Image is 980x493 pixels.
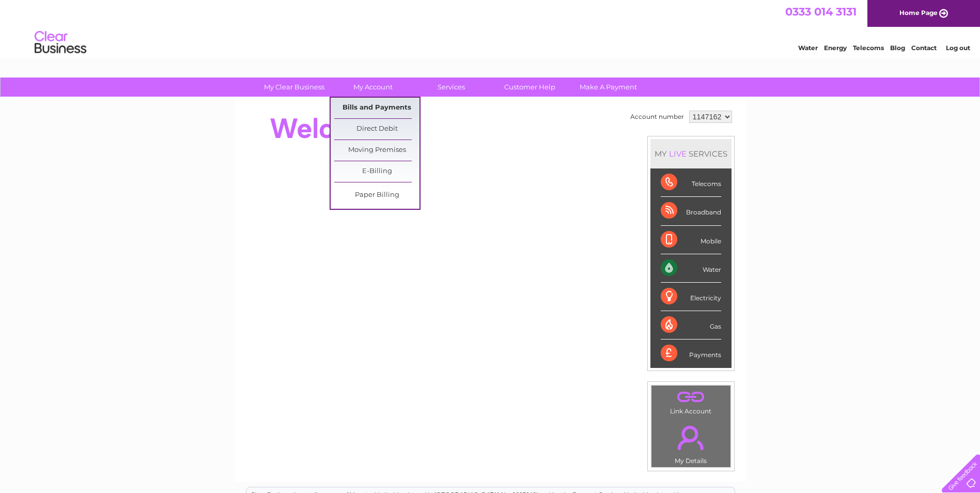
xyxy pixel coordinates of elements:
[661,197,721,225] div: Broadband
[654,420,728,456] a: .
[911,44,937,52] a: Contact
[853,44,884,52] a: Telecoms
[890,44,905,52] a: Blog
[667,149,689,159] div: LIVE
[798,44,818,52] a: Water
[661,226,721,254] div: Mobile
[651,385,731,418] td: Link Account
[334,140,419,161] a: Moving Premises
[334,98,419,118] a: Bills and Payments
[661,168,721,197] div: Telecoms
[628,108,687,126] td: Account number
[334,161,419,182] a: E-Billing
[409,78,494,97] a: Services
[654,388,728,406] a: .
[252,78,337,97] a: My Clear Business
[650,139,732,168] div: MY SERVICES
[334,119,419,140] a: Direct Debit
[651,417,731,468] td: My Details
[246,6,735,50] div: Clear Business is a trading name of Verastar Limited (registered in [GEOGRAPHIC_DATA] No. 3667643...
[824,44,847,52] a: Energy
[661,340,721,367] div: Payments
[785,5,857,18] a: 0333 014 3131
[661,283,721,311] div: Electricity
[330,78,415,97] a: My Account
[487,78,572,97] a: Customer Help
[34,27,87,58] img: logo.png
[334,185,419,206] a: Paper Billing
[661,311,721,340] div: Gas
[566,78,651,97] a: Make A Payment
[946,44,970,52] a: Log out
[661,254,721,283] div: Water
